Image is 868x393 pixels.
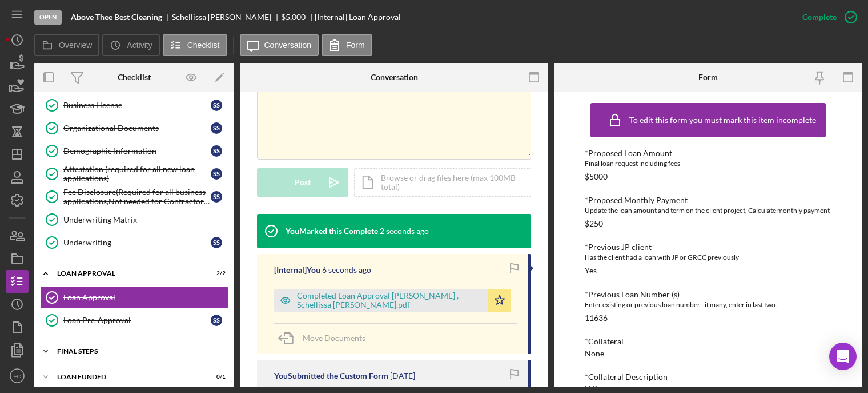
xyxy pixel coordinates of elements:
div: Conversation [371,73,418,82]
div: S S [211,191,222,203]
div: Final loan request including fees [585,158,831,169]
div: Fee Disclosure(Required for all business applications,Not needed for Contractor loans) [63,188,211,206]
button: Overview [34,34,99,56]
div: To edit this form you must mark this item incomplete [629,116,816,125]
div: You Submitted the Custom Form [274,371,388,380]
div: Loan Approval [57,270,197,277]
div: You Marked this Complete [286,227,378,236]
button: Move Documents [274,324,377,352]
button: Complete [791,6,862,29]
div: Business License [63,101,211,110]
div: Attestation (required for all new loan applications) [63,165,211,183]
div: *Proposed Monthly Payment [585,196,831,205]
button: Checklist [163,34,227,56]
a: Loan Approval [40,286,228,309]
span: Move Documents [303,333,365,343]
button: FC [6,364,29,387]
div: Underwriting [63,238,211,247]
button: Activity [102,34,159,56]
div: 2 / 2 [205,270,226,277]
div: Post [295,168,311,197]
label: Overview [59,41,92,50]
a: Demographic InformationSS [40,140,228,162]
div: LOAN FUNDED [57,374,197,380]
div: [Internal] You [274,265,320,275]
label: Activity [127,41,152,50]
text: FC [14,373,21,379]
b: Above Thee Best Cleaning [71,13,162,22]
div: Schellissa [PERSON_NAME] [172,13,281,22]
div: Checklist [118,73,151,82]
button: Completed Loan Approval [PERSON_NAME] , Schellissa [PERSON_NAME].pdf [274,289,511,312]
div: 11636 [585,313,608,323]
span: $5,000 [281,12,306,22]
a: Business LicenseSS [40,94,228,117]
div: None [585,349,604,358]
time: 2025-09-26 21:40 [322,265,371,275]
label: Conversation [264,41,312,50]
a: Fee Disclosure(Required for all business applications,Not needed for Contractor loans)SS [40,185,228,208]
time: 2025-09-23 13:34 [390,371,415,380]
time: 2025-09-26 21:41 [380,227,429,236]
div: S S [211,168,222,180]
div: *Proposed Loan Amount [585,149,831,158]
a: UnderwritingSS [40,231,228,254]
div: Completed Loan Approval [PERSON_NAME] , Schellissa [PERSON_NAME].pdf [297,291,483,309]
div: Organizational Documents [63,124,211,133]
a: Loan Pre-ApprovalSS [40,309,228,332]
div: Update the loan amount and term on the client project, Calculate monthly payment [585,205,831,216]
div: Yes [585,266,597,275]
div: $250 [585,219,603,228]
button: Conversation [240,34,319,56]
div: Underwriting Matrix [63,215,228,224]
div: Loan Pre-Approval [63,316,211,325]
div: *Collateral Description [585,372,831,382]
div: Complete [802,6,837,29]
div: *Previous JP client [585,243,831,252]
div: $5000 [585,172,608,181]
div: S S [211,122,222,134]
div: 0 / 1 [205,374,226,380]
div: Open [34,10,62,25]
a: Underwriting Matrix [40,208,228,231]
div: Enter existing or previous loan number - if many, enter in last two. [585,299,831,311]
div: *Previous Loan Number (s) [585,290,831,299]
div: Loan Approval [63,293,228,302]
a: Organizational DocumentsSS [40,117,228,140]
a: Attestation (required for all new loan applications)SS [40,162,228,185]
div: Open Intercom Messenger [829,343,857,370]
div: S S [211,100,222,111]
div: S S [211,145,222,157]
label: Checklist [187,41,220,50]
button: Form [322,34,372,56]
div: S S [211,237,222,248]
div: S S [211,315,222,326]
div: Has the client had a loan with JP or GRCC previously [585,252,831,263]
div: Form [698,73,718,82]
div: *Collateral [585,337,831,346]
div: [Internal] Loan Approval [315,13,401,22]
div: Demographic Information [63,146,211,156]
button: Post [257,168,348,197]
label: Form [346,41,365,50]
div: Final Steps [57,348,220,355]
